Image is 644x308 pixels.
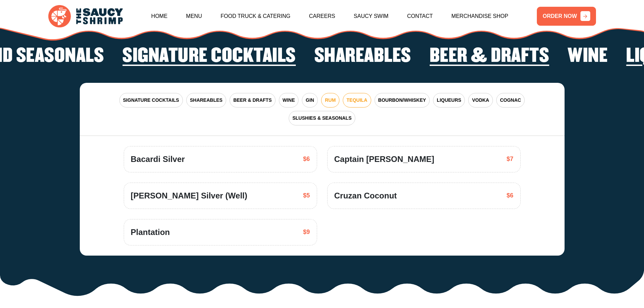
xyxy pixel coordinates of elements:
[131,226,170,238] span: Plantation
[506,191,513,200] span: $6
[306,97,314,104] span: GIN
[186,2,202,31] a: Menu
[122,46,296,69] li: 1 of 6
[190,97,222,104] span: SHAREABLES
[233,97,272,104] span: BEER & DRAFTS
[48,5,123,28] img: logo
[314,46,411,69] li: 2 of 6
[220,2,290,31] a: Food Truck & Catering
[468,93,493,108] button: VODKA
[506,155,513,164] span: $7
[347,97,367,104] span: TEQUILA
[451,2,508,31] a: Merchandise Shop
[230,93,276,108] button: BEER & DRAFTS
[314,46,411,67] h2: Shareables
[309,2,335,31] a: Careers
[283,97,295,104] span: WINE
[430,46,549,69] li: 3 of 6
[354,2,388,31] a: Saucy Swim
[568,46,607,69] li: 4 of 6
[131,153,185,165] span: Bacardi Silver
[279,93,299,108] button: WINE
[375,93,430,108] button: BOURBON/WHISKEY
[302,93,318,108] button: GIN
[289,111,355,125] button: SLUSHIES & SEASONALS
[378,97,426,104] span: BOURBON/WHISKEY
[303,191,310,200] span: $5
[292,115,352,122] span: SLUSHIES & SEASONALS
[334,153,434,165] span: Captain [PERSON_NAME]
[334,190,397,202] span: Cruzan Coconut
[321,93,339,108] button: RUM
[437,97,461,104] span: LIQUEURS
[537,7,596,26] a: ORDER NOW
[303,155,310,164] span: $6
[123,97,179,104] span: SIGNATURE COCKTAILS
[151,2,167,31] a: Home
[407,2,433,31] a: Contact
[433,93,465,108] button: LIQUEURS
[186,93,226,108] button: SHAREABLES
[119,93,183,108] button: SIGNATURE COCKTAILS
[500,97,521,104] span: COGNAC
[131,190,247,202] span: [PERSON_NAME] Silver (Well)
[325,97,336,104] span: RUM
[122,46,296,67] h2: Signature Cocktails
[303,228,310,237] span: $9
[496,93,525,108] button: COGNAC
[430,46,549,67] h2: Beer & Drafts
[343,93,371,108] button: TEQUILA
[472,97,489,104] span: VODKA
[568,46,607,67] h2: Wine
